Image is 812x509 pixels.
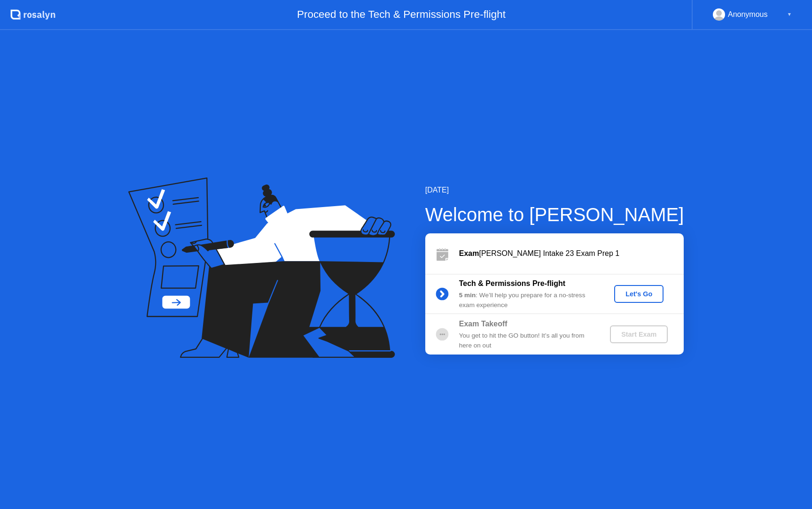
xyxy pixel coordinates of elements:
[459,249,479,257] b: Exam
[459,320,507,328] b: Exam Takeoff
[614,285,664,303] button: Let's Go
[728,8,768,21] div: Anonymous
[459,279,565,287] b: Tech & Permissions Pre-flight
[459,292,476,299] b: 5 min
[610,325,668,343] button: Start Exam
[787,8,792,21] div: ▼
[425,185,684,196] div: [DATE]
[459,291,594,310] div: : We’ll help you prepare for a no-stress exam experience
[459,248,684,259] div: [PERSON_NAME] Intake 23 Exam Prep 1
[425,201,684,229] div: Welcome to [PERSON_NAME]
[618,290,660,298] div: Let's Go
[459,331,594,350] div: You get to hit the GO button! It’s all you from here on out
[614,331,664,338] div: Start Exam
